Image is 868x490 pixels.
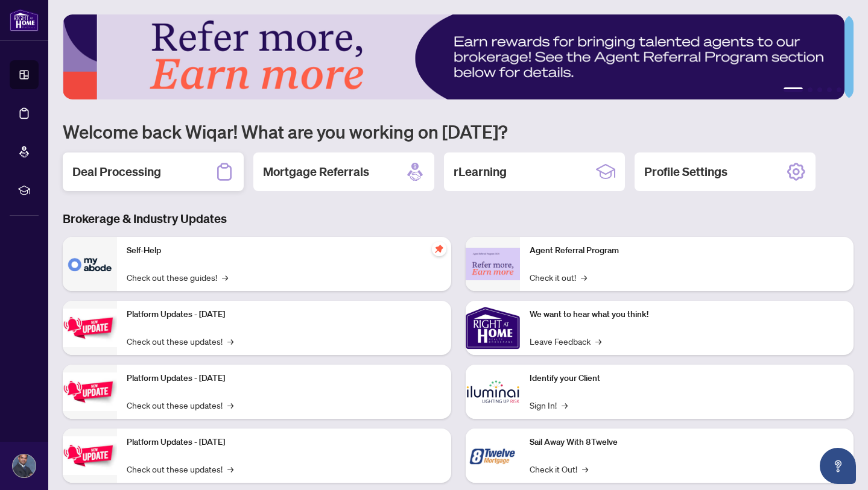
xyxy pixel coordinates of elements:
img: Profile Icon [13,454,36,477]
img: Platform Updates - July 8, 2025 [63,372,117,410]
button: 3 [817,87,822,92]
span: → [227,462,233,476]
img: Sail Away With 8Twelve [466,429,520,483]
button: 2 [808,87,813,92]
p: Self-Help [127,244,442,257]
img: Identify your Client [466,365,520,419]
span: → [595,335,601,348]
a: Check it out!→ [530,271,587,284]
a: Check it Out!→ [530,462,588,476]
h2: Deal Processing [72,163,161,180]
p: Platform Updates - [DATE] [127,436,442,449]
img: Platform Updates - July 21, 2025 [63,309,117,347]
img: Agent Referral Program [466,248,520,281]
button: 4 [827,87,832,92]
button: 5 [837,87,841,92]
span: → [222,271,228,284]
h2: Profile Settings [644,163,727,180]
img: Self-Help [63,237,117,291]
span: → [227,398,233,412]
a: Check out these updates!→ [127,462,233,476]
h1: Welcome back Wiqar! What are you working on [DATE]? [63,120,854,143]
span: pushpin [432,242,446,256]
img: We want to hear what you think! [466,301,520,355]
span: → [582,462,588,476]
p: Sail Away With 8Twelve [530,436,844,449]
span: → [581,271,587,284]
p: Platform Updates - [DATE] [127,372,442,385]
button: Open asap [820,448,856,484]
img: Platform Updates - June 23, 2025 [63,436,117,474]
h2: rLearning [454,163,507,180]
span: → [562,398,568,412]
a: Check out these updates!→ [127,398,233,412]
p: We want to hear what you think! [530,308,844,321]
span: → [227,335,233,348]
button: 1 [784,87,803,92]
a: Check out these guides!→ [127,271,228,284]
h2: Mortgage Referrals [263,163,369,180]
p: Agent Referral Program [530,244,844,257]
a: Check out these updates!→ [127,335,233,348]
h3: Brokerage & Industry Updates [63,210,854,227]
a: Sign In!→ [530,398,568,412]
a: Leave Feedback→ [530,335,601,348]
img: logo [10,9,39,31]
img: Slide 0 [63,14,844,99]
p: Identify your Client [530,372,844,385]
p: Platform Updates - [DATE] [127,308,442,321]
